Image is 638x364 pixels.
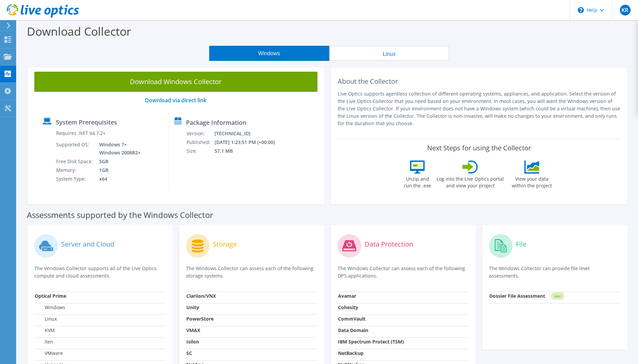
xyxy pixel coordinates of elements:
[186,119,246,126] label: Package Information
[94,175,142,183] td: x64
[56,175,94,183] td: System Type:
[35,304,65,311] label: Windows
[338,304,358,311] strong: Cohesity
[338,77,621,85] h2: About the Collector
[61,241,114,248] label: Server and Cloud
[56,140,94,157] td: Supported OS:
[436,174,504,189] label: Log into the Live Optics portal and view your project
[508,174,556,189] label: View your data within the project
[620,5,631,15] span: KR
[94,140,142,157] td: Windows 7+ Windows 2008R2+
[489,293,545,299] strong: Dossier File Assessment
[56,119,117,125] label: System Prerequisites
[427,144,531,152] label: Next Steps for using the Collector
[186,138,214,147] td: Published:
[338,293,356,299] strong: Avamar
[35,350,63,357] label: VMware
[402,174,433,189] label: Unzip and run the .exe
[338,327,368,333] strong: Data Domain
[56,157,94,166] td: Free Disk Space:
[186,316,214,322] strong: PowerStore
[94,166,142,175] td: 1GB
[34,265,166,280] p: The Windows Collector supports all of the Live Optics compute and cloud assessments.
[186,327,200,333] strong: VMAX
[94,157,142,166] td: 5GB
[186,338,199,345] strong: Isilon
[338,90,621,127] p: Live Optics supports agentless collection of different operating systems, appliances, and applica...
[27,24,131,39] label: Download Collector
[35,338,53,345] label: Xen
[554,294,561,298] tspan: NEW!
[56,166,94,175] td: Memory:
[56,130,106,137] label: Requires .NET V4.7.2+
[516,241,526,248] label: File
[27,212,213,218] label: Assessments supported by the Windows Collector
[338,338,404,345] strong: IBM Spectrum Protect (TSM)
[35,316,57,322] label: Linux
[35,327,55,334] label: KVM
[213,241,237,248] label: Storage
[186,350,192,356] strong: SC
[338,350,364,356] strong: NetBackup
[145,97,207,104] a: Download via direct link
[186,304,199,311] strong: Unity
[329,46,449,61] button: Linux
[489,265,621,280] p: The Windows Collector can provide file level assessments.
[214,147,284,155] td: 57.1 MB
[214,129,284,138] td: [TECHNICAL_ID]
[186,147,214,155] td: Size:
[338,316,366,322] strong: CommVault
[365,241,413,248] label: Data Protection
[338,265,469,280] p: The Windows Collector can assess each of the following DPS applications.
[214,138,284,147] td: [DATE] 1:23:51 PM (+00:00)
[209,46,329,61] button: Windows
[34,72,317,92] a: Download Windows Collector
[578,7,584,13] svg: \n
[35,293,66,299] strong: Optical Prime
[186,293,216,299] strong: Clariion/VNX
[186,129,214,138] td: Version:
[186,265,317,280] p: The Windows Collector can assess each of the following storage systems.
